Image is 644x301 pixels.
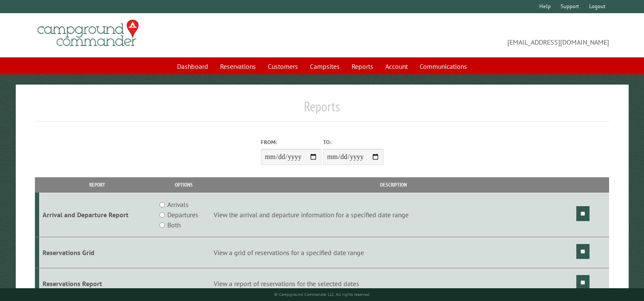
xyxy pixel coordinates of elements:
[167,199,189,210] label: Arrivals
[35,17,141,50] img: Campground Commander
[167,220,180,230] label: Both
[39,268,156,299] td: Reservations Report
[346,58,378,74] a: Reports
[322,23,610,47] span: [EMAIL_ADDRESS][DOMAIN_NAME]
[212,177,575,192] th: Description
[39,237,156,268] td: Reservations Grid
[39,177,156,192] th: Report
[261,138,321,146] label: From:
[156,177,212,192] th: Options
[172,58,213,74] a: Dashboard
[212,237,575,268] td: View a grid of reservations for a specified date range
[323,138,384,146] label: To:
[212,193,575,237] td: View the arrival and departure information for a specified date range
[274,292,370,297] small: © Campground Commander LLC. All rights reserved.
[215,58,261,74] a: Reservations
[212,268,575,299] td: View a report of reservations for the selected dates
[39,193,156,237] td: Arrival and Departure Report
[167,210,198,220] label: Departures
[305,58,345,74] a: Campsites
[415,58,472,74] a: Communications
[380,58,413,74] a: Account
[263,58,303,74] a: Customers
[35,98,609,122] h1: Reports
